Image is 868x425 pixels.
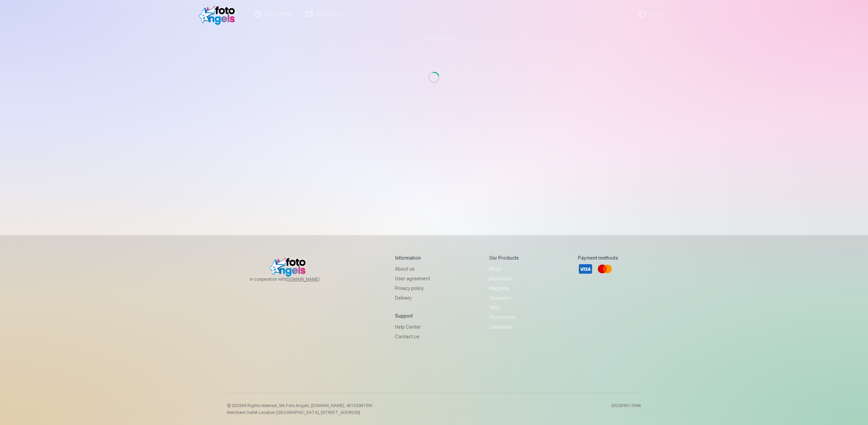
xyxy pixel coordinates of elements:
[279,403,373,408] span: SIA Foto Angels, [DOMAIN_NAME]. 40103901591
[286,277,336,282] a: [DOMAIN_NAME]
[611,403,641,415] p: 20250901.0946
[489,254,519,261] h5: Our products
[489,274,519,283] a: Keychains
[250,277,336,282] span: In cooperation with
[489,322,519,332] a: Calendars
[578,261,593,277] a: Visa
[489,264,519,274] a: Mugs
[405,28,464,47] a: All products
[395,254,430,261] h5: Information
[489,303,519,312] a: Sets
[227,410,373,415] p: Merchant Outlet Location [GEOGRAPHIC_DATA], [STREET_ADDRESS]
[395,293,430,303] a: Delivery
[489,312,519,322] a: Photo prints
[199,3,238,25] img: /fa1
[395,283,430,293] a: Privacy policy
[597,261,612,277] a: Mastercard
[395,322,430,332] a: Help Center
[395,312,430,319] h5: Support
[395,332,430,341] a: Contact us
[395,264,430,274] a: About us
[578,254,618,261] h5: Payment methods
[489,293,519,303] a: Souvenirs
[227,403,373,408] p: © 2025 All Rights reserved. ,
[395,274,430,283] a: User agreement
[489,283,519,293] a: Magnets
